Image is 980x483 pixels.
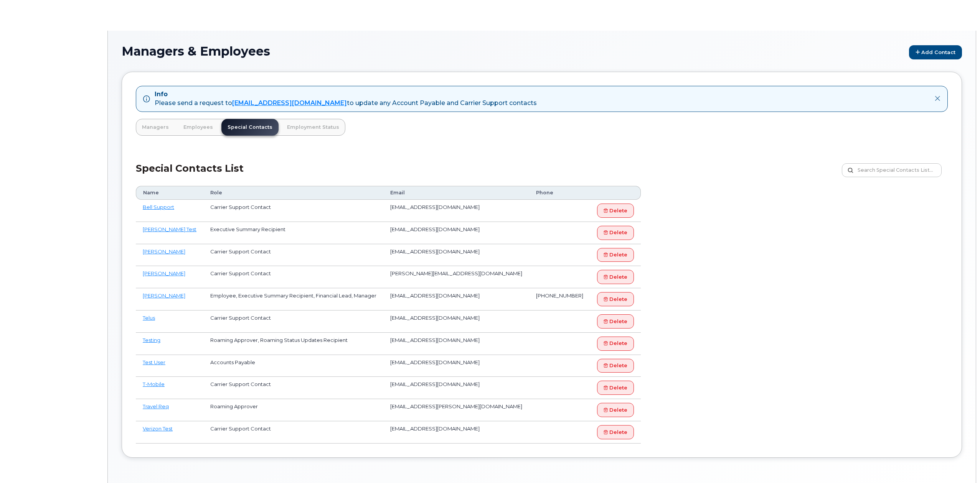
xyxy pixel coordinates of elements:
td: Roaming Approver [203,399,383,421]
td: Carrier Support Contact [203,421,383,444]
th: Phone [529,186,590,200]
td: Executive Summary Recipient [203,222,383,244]
a: Delete [597,381,634,395]
a: Travel Req [143,403,169,409]
td: [EMAIL_ADDRESS][DOMAIN_NAME] [383,310,529,333]
td: Employee, Executive Summary Recipient, Financial Lead, Manager [203,288,383,310]
a: Delete [597,226,634,240]
a: Bell Support [143,204,174,210]
a: Employment Status [281,119,345,136]
a: [PERSON_NAME] [143,248,185,255]
a: Employees [177,119,219,136]
td: [EMAIL_ADDRESS][PERSON_NAME][DOMAIN_NAME] [383,399,529,421]
a: Managers [136,119,175,136]
h2: Special Contacts List [136,163,244,186]
a: Verizon Test [143,426,173,432]
th: Name [136,186,203,200]
a: T-Mobile [143,381,165,387]
td: Carrier Support Contact [203,377,383,399]
a: Delete [597,403,634,417]
td: Roaming Approver, Roaming Status Updates Recipient [203,333,383,355]
th: Role [203,186,383,200]
td: [EMAIL_ADDRESS][DOMAIN_NAME] [383,333,529,355]
a: Delete [597,425,634,439]
a: Delete [597,337,634,351]
td: [EMAIL_ADDRESS][DOMAIN_NAME] [383,288,529,310]
a: Delete [597,314,634,329]
a: Add Contact [909,45,962,59]
a: [PERSON_NAME] Test [143,226,196,232]
td: [EMAIL_ADDRESS][DOMAIN_NAME] [383,222,529,244]
td: [PHONE_NUMBER] [529,288,590,310]
th: Email [383,186,529,200]
td: [EMAIL_ADDRESS][DOMAIN_NAME] [383,421,529,444]
a: Delete [597,270,634,284]
strong: Info [155,90,168,98]
div: Please send a request to to update any Account Payable and Carrier Support contacts [155,99,537,108]
a: Delete [597,292,634,306]
a: [PERSON_NAME] [143,292,185,299]
td: Carrier Support Contact [203,310,383,333]
h1: Managers & Employees [122,44,962,59]
td: Accounts Payable [203,355,383,377]
a: Telus [143,315,155,321]
a: Test User [143,359,165,365]
a: [PERSON_NAME] [143,270,185,276]
a: Delete [597,248,634,262]
td: [PERSON_NAME][EMAIL_ADDRESS][DOMAIN_NAME] [383,266,529,288]
td: Carrier Support Contact [203,266,383,288]
a: Delete [597,359,634,373]
td: [EMAIL_ADDRESS][DOMAIN_NAME] [383,355,529,377]
td: Carrier Support Contact [203,244,383,266]
td: Carrier Support Contact [203,200,383,222]
td: [EMAIL_ADDRESS][DOMAIN_NAME] [383,377,529,399]
td: [EMAIL_ADDRESS][DOMAIN_NAME] [383,244,529,266]
a: [EMAIL_ADDRESS][DOMAIN_NAME] [232,99,347,107]
td: [EMAIL_ADDRESS][DOMAIN_NAME] [383,200,529,222]
a: Testing [143,337,160,343]
a: Special Contacts [221,119,279,136]
a: Delete [597,204,634,218]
